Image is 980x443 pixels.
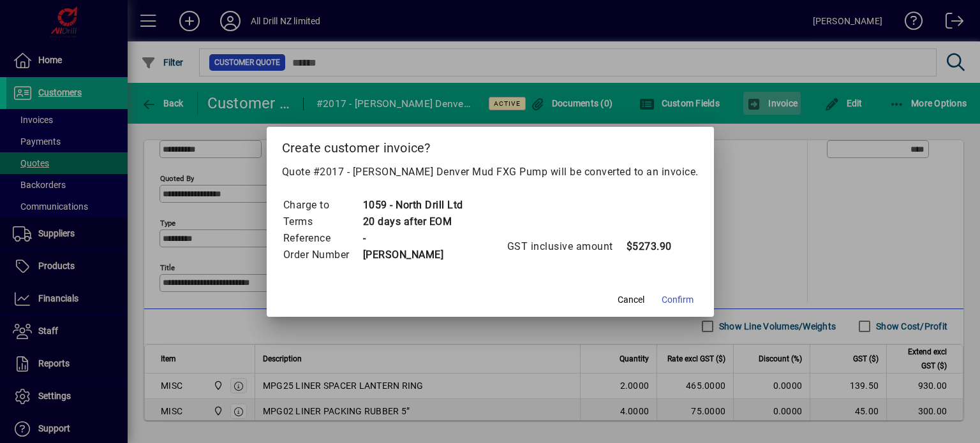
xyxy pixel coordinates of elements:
[267,127,714,164] h2: Create customer invoice?
[507,238,626,255] td: GST inclusive amount
[283,247,362,263] td: Order Number
[283,197,362,214] td: Charge to
[283,230,362,247] td: Reference
[618,293,644,307] span: Cancel
[662,293,694,307] span: Confirm
[657,289,699,312] button: Confirm
[362,247,463,263] td: [PERSON_NAME]
[362,197,463,214] td: 1059 - North Drill Ltd
[283,214,362,230] td: Terms
[611,289,651,312] button: Cancel
[362,214,463,230] td: 20 days after EOM
[626,238,677,255] td: $5273.90
[282,164,699,180] p: Quote #2017 - [PERSON_NAME] Denver Mud FXG Pump will be converted to an invoice.
[362,230,463,247] td: -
